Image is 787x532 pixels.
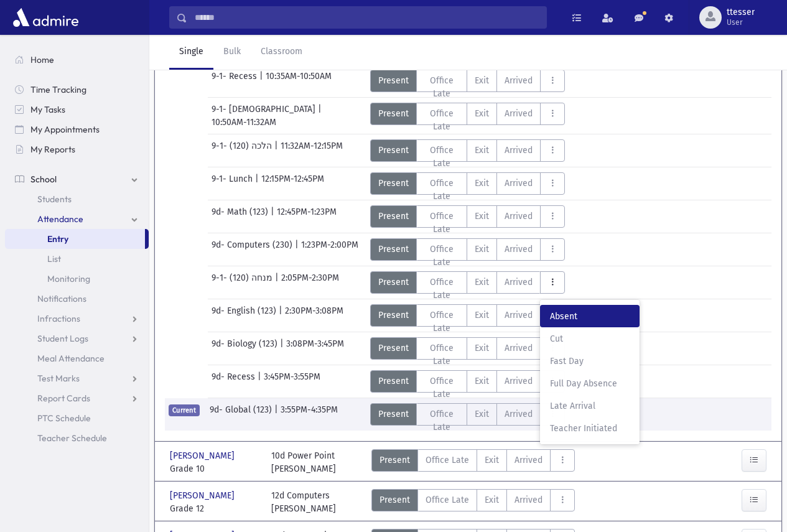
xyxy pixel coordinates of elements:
span: Office Late [426,493,469,506]
span: Time Tracking [30,84,86,95]
span: Exit [475,243,489,256]
div: AttTypes [370,370,566,393]
span: 9d- Math (123) [212,205,271,228]
span: | [318,103,324,116]
span: Present [378,408,409,421]
span: Full Day Absence [550,377,630,390]
span: Present [380,454,410,467]
span: Exit [475,144,489,157]
span: Arrived [505,342,533,355]
span: Office Late [424,342,460,368]
span: Exit [475,74,489,87]
span: Present [378,144,409,157]
div: AttTypes [370,139,566,162]
span: Arrived [515,493,543,506]
span: Cut [550,332,630,345]
span: Office Late [424,276,460,302]
a: Bulk [213,35,251,70]
span: 3:08PM-3:45PM [286,337,344,360]
a: Classroom [251,35,312,70]
a: Students [5,189,149,209]
span: 9d- English (123) [212,304,279,327]
span: Present [380,493,410,506]
img: AdmirePro [10,5,81,30]
div: AttTypes [370,103,566,125]
span: Present [378,177,409,190]
span: 10:50AM-11:32AM [212,116,276,129]
div: AttTypes [370,304,566,327]
a: List [5,249,149,269]
span: Exit [475,177,489,190]
span: | [259,70,266,92]
span: Home [30,54,54,65]
span: 2:30PM-3:08PM [285,304,343,327]
span: [PERSON_NAME] [170,449,237,462]
span: Exit [475,276,489,289]
span: Present [378,243,409,256]
span: [PERSON_NAME] [170,489,237,502]
a: Student Logs [5,329,149,348]
span: 1:23PM-2:00PM [301,238,358,261]
span: Students [37,194,72,205]
span: 9d- Recess [212,370,258,393]
div: AttTypes [370,205,566,228]
span: 2:05PM-2:30PM [281,271,339,294]
span: Fast Day [550,355,630,368]
span: | [280,337,286,360]
span: 9d- Biology (123) [212,337,280,360]
span: Arrived [505,107,533,120]
span: 3:45PM-3:55PM [264,370,320,393]
span: PTC Schedule [37,413,91,424]
span: 9-1- מנחה (120) [212,271,275,294]
input: Search [187,6,546,29]
span: Office Late [424,243,460,269]
a: Home [5,50,149,70]
span: School [30,174,57,185]
span: My Tasks [30,104,65,115]
span: Present [378,210,409,223]
span: | [271,205,277,228]
a: Meal Attendance [5,348,149,368]
a: Entry [5,229,145,249]
div: AttTypes [370,403,566,426]
span: Arrived [505,177,533,190]
span: Absent [550,310,630,323]
span: Office Late [424,408,460,434]
span: Exit [475,342,489,355]
span: 9d- Computers (230) [212,238,295,261]
span: Exit [475,210,489,223]
div: AttTypes [371,489,575,515]
span: Office Late [424,309,460,335]
a: Single [169,35,213,70]
div: AttTypes [370,172,566,195]
span: Office Late [424,177,460,203]
span: Exit [475,309,489,322]
div: AttTypes [370,238,566,261]
span: Exit [475,408,489,421]
span: Arrived [505,408,533,421]
span: Report Cards [37,393,90,404]
span: Meal Attendance [37,353,105,364]
span: 9-1- [DEMOGRAPHIC_DATA] [212,103,318,116]
span: Present [378,107,409,120]
span: Present [378,74,409,87]
a: Attendance [5,209,149,229]
span: Arrived [505,243,533,256]
a: My Appointments [5,119,149,139]
span: 9-1- Lunch [212,172,255,195]
span: Grade 10 [170,462,259,475]
span: Exit [475,107,489,120]
a: School [5,169,149,189]
span: ttesser [727,7,755,17]
span: Infractions [37,313,80,324]
span: Arrived [515,454,543,467]
span: Student Logs [37,333,88,344]
a: Notifications [5,289,149,309]
span: Test Marks [37,373,80,384]
a: My Tasks [5,100,149,119]
span: List [47,253,61,264]
span: 12:15PM-12:45PM [261,172,324,195]
a: Test Marks [5,368,149,388]
span: | [274,403,281,426]
span: Exit [475,375,489,388]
